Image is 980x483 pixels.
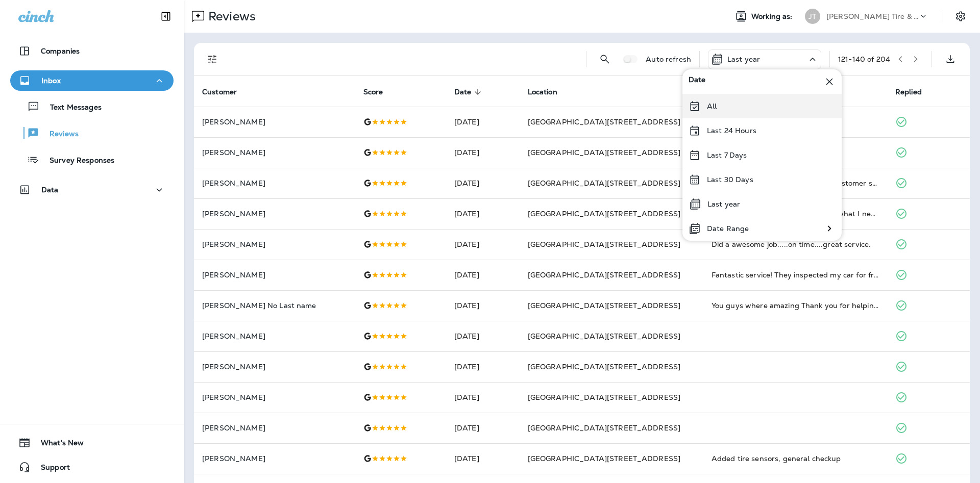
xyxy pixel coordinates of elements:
[595,49,615,69] button: Search Reviews
[528,148,681,157] span: [GEOGRAPHIC_DATA][STREET_ADDRESS]
[202,393,347,401] p: [PERSON_NAME]
[446,351,520,382] td: [DATE]
[707,224,749,233] p: Date Range
[202,454,347,463] p: [PERSON_NAME]
[41,77,61,85] p: Inbox
[838,55,890,63] div: 121 - 140 of 204
[895,87,935,96] span: Replied
[202,301,347,310] p: [PERSON_NAME] No Last name
[446,168,520,198] td: [DATE]
[446,413,520,443] td: [DATE]
[805,9,820,24] div: JT
[39,156,114,166] p: Survey Responses
[40,103,102,113] p: Text Messages
[202,271,347,279] p: [PERSON_NAME]
[41,47,80,55] p: Companies
[707,102,717,110] p: All
[707,151,747,159] p: Last 7 Days
[712,270,879,280] div: Fantastic service! They inspected my car for free after a minor scrape-up from the recent ice sto...
[202,210,347,218] p: [PERSON_NAME]
[454,87,485,96] span: Date
[202,148,347,157] p: [PERSON_NAME]
[41,186,59,194] p: Data
[712,453,879,464] div: Added tire sensors, general checkup
[446,137,520,168] td: [DATE]
[10,122,174,144] button: Reviews
[826,12,918,20] p: [PERSON_NAME] Tire & Auto
[10,70,174,91] button: Inbox
[202,118,347,126] p: [PERSON_NAME]
[10,41,174,61] button: Companies
[10,149,174,170] button: Survey Responses
[454,88,472,96] span: Date
[528,209,681,218] span: [GEOGRAPHIC_DATA][STREET_ADDRESS]
[202,179,347,187] p: [PERSON_NAME]
[528,423,681,433] span: [GEOGRAPHIC_DATA][STREET_ADDRESS]
[10,96,174,117] button: Text Messages
[727,55,760,63] p: Last year
[202,424,347,432] p: [PERSON_NAME]
[202,88,237,96] span: Customer
[895,88,922,96] span: Replied
[10,180,174,200] button: Data
[202,49,223,69] button: Filters
[646,55,691,63] p: Auto refresh
[446,382,520,413] td: [DATE]
[152,6,180,27] button: Collapse Sidebar
[363,87,397,96] span: Score
[39,130,79,139] p: Reviews
[10,457,174,477] button: Support
[712,300,879,311] div: You guys where amazing Thank you for helping me
[940,49,961,69] button: Export as CSV
[528,270,681,279] span: [GEOGRAPHIC_DATA][STREET_ADDRESS]
[707,175,753,184] p: Last 30 Days
[31,463,70,475] span: Support
[751,12,795,21] span: Working as:
[446,198,520,229] td: [DATE]
[528,454,681,463] span: [GEOGRAPHIC_DATA][STREET_ADDRESS]
[528,88,557,96] span: Location
[202,240,347,248] p: [PERSON_NAME]
[528,179,681,188] span: [GEOGRAPHIC_DATA][STREET_ADDRESS]
[363,88,383,96] span: Score
[712,239,879,249] div: Did a awesome job.....on time....great service.
[528,117,681,126] span: [GEOGRAPHIC_DATA][STREET_ADDRESS]
[689,75,706,88] span: Date
[446,290,520,321] td: [DATE]
[204,9,256,24] p: Reviews
[202,87,250,96] span: Customer
[528,332,681,341] span: [GEOGRAPHIC_DATA][STREET_ADDRESS]
[31,439,84,451] span: What's New
[10,433,174,453] button: What's New
[951,7,970,26] button: Settings
[446,443,520,474] td: [DATE]
[446,107,520,137] td: [DATE]
[528,87,571,96] span: Location
[202,363,347,371] p: [PERSON_NAME]
[446,321,520,351] td: [DATE]
[446,260,520,290] td: [DATE]
[202,332,347,340] p: [PERSON_NAME]
[528,301,681,310] span: [GEOGRAPHIC_DATA][STREET_ADDRESS]
[528,240,681,249] span: [GEOGRAPHIC_DATA][STREET_ADDRESS]
[707,126,756,135] p: Last 24 Hours
[446,229,520,260] td: [DATE]
[707,200,740,208] p: Last year
[528,393,681,402] span: [GEOGRAPHIC_DATA][STREET_ADDRESS]
[528,362,681,371] span: [GEOGRAPHIC_DATA][STREET_ADDRESS]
